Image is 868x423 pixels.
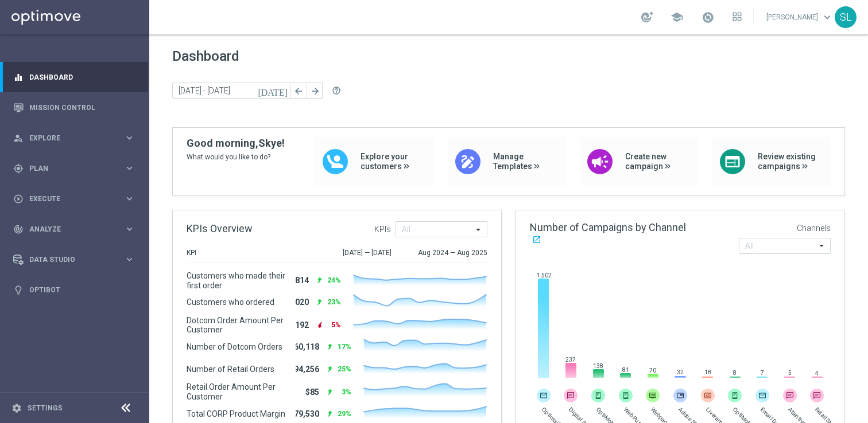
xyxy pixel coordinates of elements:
[29,135,124,142] span: Explore
[28,405,63,412] a: Settings
[13,255,135,264] button: Data Studio keyboard_arrow_right
[29,165,124,172] span: Plan
[13,134,135,143] button: person_search Explore keyboard_arrow_right
[13,133,24,143] i: person_search
[13,133,124,143] div: Explore
[124,224,135,234] i: keyboard_arrow_right
[13,224,124,234] div: Analyze
[13,163,24,174] i: gps_fixed
[13,73,135,82] button: equalizer Dashboard
[29,256,124,263] span: Data Studio
[13,194,24,204] i: play_circle_outline
[13,194,135,203] button: play_circle_outline Execute keyboard_arrow_right
[13,285,24,295] i: lightbulb
[671,11,683,23] span: school
[13,224,24,234] i: track_changes
[124,163,135,174] i: keyboard_arrow_right
[13,92,135,123] div: Mission Control
[765,9,835,26] a: [PERSON_NAME]keyboard_arrow_down
[13,72,24,83] i: equalizer
[29,275,135,305] a: Optibot
[835,6,857,28] div: SL
[13,164,135,173] button: gps_fixed Plan keyboard_arrow_right
[29,92,135,123] a: Mission Control
[13,285,135,295] button: lightbulb Optibot
[13,163,124,174] div: Plan
[13,254,124,265] div: Data Studio
[29,195,124,202] span: Execute
[13,194,124,204] div: Execute
[29,226,124,233] span: Analyze
[13,225,135,234] button: track_changes Analyze keyboard_arrow_right
[13,62,135,92] div: Dashboard
[124,254,135,265] i: keyboard_arrow_right
[124,132,135,143] i: keyboard_arrow_right
[821,11,834,23] span: keyboard_arrow_down
[11,403,22,413] i: settings
[13,103,135,112] button: Mission Control
[124,193,135,204] i: keyboard_arrow_right
[29,62,135,92] a: Dashboard
[13,275,135,305] div: Optibot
